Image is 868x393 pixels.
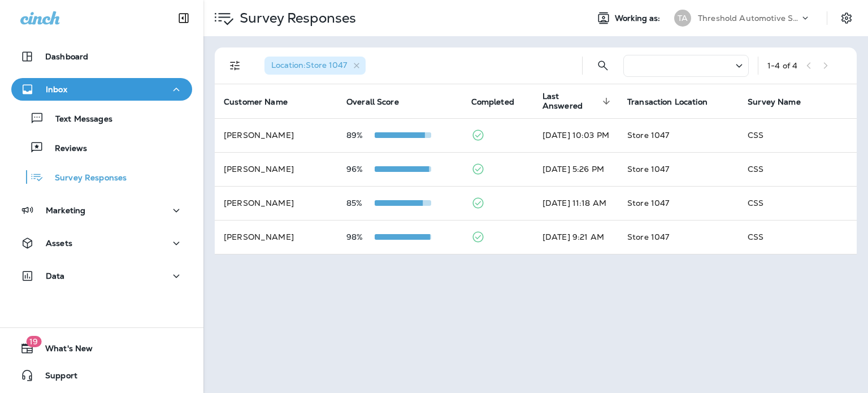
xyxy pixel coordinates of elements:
[44,114,112,125] p: Text Messages
[748,97,801,107] span: Survey Name
[224,97,302,107] span: Customer Name
[11,78,192,101] button: Inbox
[739,152,857,186] td: CSS
[11,265,192,287] button: Data
[618,152,739,186] td: Store 1047
[168,7,199,29] button: Collapse Sidebar
[264,57,366,75] div: Location:Store 1047
[533,118,618,152] td: [DATE] 10:03 PM
[45,52,88,61] p: Dashboard
[615,14,663,23] span: Working as:
[215,118,337,152] td: [PERSON_NAME]
[739,186,857,220] td: CSS
[224,54,246,77] button: Filters
[11,232,192,254] button: Assets
[627,97,722,107] span: Transaction Location
[215,186,337,220] td: [PERSON_NAME]
[767,61,797,70] div: 1 - 4 of 4
[46,271,65,280] p: Data
[346,97,414,107] span: Overall Score
[11,45,192,68] button: Dashboard
[26,336,41,347] span: 19
[533,152,618,186] td: [DATE] 5:26 PM
[235,10,356,27] p: Survey Responses
[34,371,77,385] span: Support
[533,186,618,220] td: [DATE] 11:18 AM
[698,14,800,23] p: Threshold Automotive Service dba Grease Monkey
[618,118,739,152] td: Store 1047
[215,152,337,186] td: [PERSON_NAME]
[44,144,87,154] p: Reviews
[346,165,375,174] p: 96%
[836,8,857,28] button: Settings
[215,220,337,254] td: [PERSON_NAME]
[739,118,857,152] td: CSS
[542,92,599,111] span: Last Answered
[533,220,618,254] td: [DATE] 9:21 AM
[618,186,739,220] td: Store 1047
[739,220,857,254] td: CSS
[11,136,192,159] button: Reviews
[11,165,192,189] button: Survey Responses
[471,97,514,107] span: Completed
[34,344,93,357] span: What's New
[748,97,815,107] span: Survey Name
[11,364,192,387] button: Support
[44,173,127,184] p: Survey Responses
[674,10,691,27] div: TA
[542,92,614,111] span: Last Answered
[346,232,375,241] p: 98%
[627,97,708,107] span: Transaction Location
[271,60,347,70] span: Location : Store 1047
[346,97,399,107] span: Overall Score
[471,97,529,107] span: Completed
[11,199,192,222] button: Marketing
[618,220,739,254] td: Store 1047
[46,85,67,94] p: Inbox
[11,106,192,130] button: Text Messages
[346,131,375,140] p: 89%
[224,97,288,107] span: Customer Name
[11,337,192,360] button: 19What's New
[46,239,72,248] p: Assets
[592,54,614,77] button: Search Survey Responses
[46,206,85,215] p: Marketing
[346,198,375,208] p: 85%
